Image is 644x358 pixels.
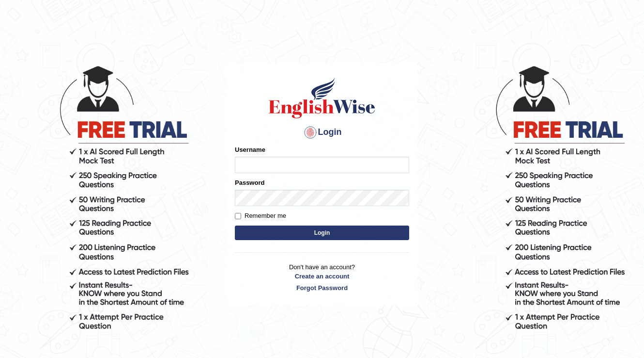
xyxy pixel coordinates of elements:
label: Password [235,178,264,187]
p: Don't have an account? [235,262,409,293]
a: Forgot Password [235,283,409,293]
a: Create an account [235,272,409,281]
img: Logo of English Wise sign in for intelligent practice with AI [267,76,377,120]
button: Login [235,226,409,240]
label: Remember me [235,211,286,221]
input: Remember me [235,213,241,219]
h4: Login [235,125,409,140]
label: Username [235,145,265,154]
